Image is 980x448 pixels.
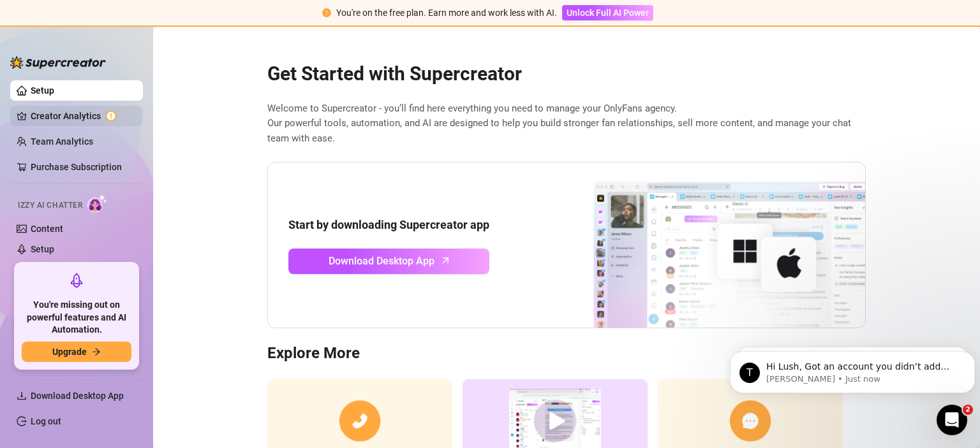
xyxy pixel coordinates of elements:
a: Setup [31,85,54,96]
span: Unlock Full AI Power [567,8,649,18]
img: logo-BBDzfeDw.svg [10,56,106,69]
h2: Get Started with Supercreator [267,62,866,86]
a: Content [31,224,63,234]
span: Download Desktop App [329,253,434,269]
span: You're on the free plan. Earn more and work less with AI. [336,8,557,18]
a: Team Analytics [31,136,93,147]
span: exclamation-circle [322,8,331,17]
a: Log out [31,416,61,426]
button: Upgradearrow-right [22,342,131,362]
span: Izzy AI Chatter [18,199,82,212]
span: You're missing out on powerful features and AI Automation. [22,299,131,336]
strong: Start by downloading Supercreator app [288,218,489,231]
h3: Explore More [267,343,866,364]
iframe: Intercom notifications message [725,324,980,414]
span: Download Desktop App [31,391,124,401]
span: rocket [69,273,84,288]
span: Welcome to Supercreator - you’ll find here everything you need to manage your OnlyFans agency. Ou... [267,101,866,147]
a: Setup [31,244,54,254]
button: Unlock Full AI Power [562,5,653,20]
span: arrow-up [438,253,453,268]
span: arrow-right [92,347,101,356]
img: download app [546,163,865,328]
span: 2 [963,405,973,415]
span: download [17,391,27,401]
a: Purchase Subscription [31,157,133,177]
img: AI Chatter [87,194,107,213]
a: Download Desktop Apparrow-up [288,249,489,274]
a: Creator Analytics exclamation-circle [31,106,133,126]
span: Upgrade [52,347,87,357]
iframe: Intercom live chat [937,405,967,435]
a: Unlock Full AI Power [562,8,653,18]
